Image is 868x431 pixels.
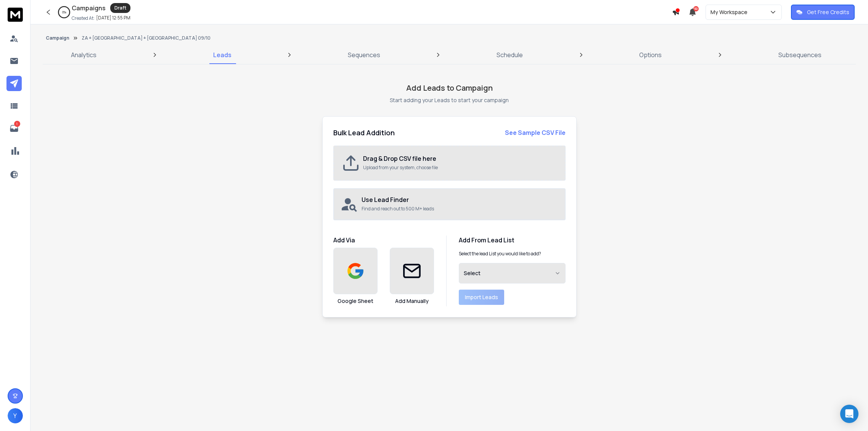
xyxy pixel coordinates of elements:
a: Schedule [492,46,527,64]
h1: Campaigns [72,3,106,13]
p: Leads [213,50,231,59]
p: Sequences [348,50,380,59]
p: Upload from your system, choose file [363,165,557,171]
span: 50 [693,6,699,11]
p: Options [639,50,662,59]
p: My Workspace [710,8,751,16]
h2: Use Lead Finder [362,195,559,204]
h3: Google Sheet [338,297,373,305]
span: Select [464,269,481,277]
button: Get Free Credits [791,5,855,20]
h3: Add Manually [395,297,429,305]
p: Analytics [71,50,96,59]
p: [DATE] 12:55 PM [96,15,130,21]
a: See Sample CSV File [505,128,566,137]
a: Options [635,46,666,64]
strong: See Sample CSV File [505,128,566,137]
button: Y [8,408,23,423]
a: Leads [209,46,236,64]
p: Get Free Credits [807,8,849,16]
h1: Add From Lead List [459,236,566,245]
button: Campaign [46,35,69,41]
p: Subsequences [778,50,821,59]
div: Open Intercom Messenger [840,405,858,423]
h2: Bulk Lead Addition [333,127,395,138]
p: Schedule [497,50,523,59]
h1: Add Via [333,236,434,245]
p: Created At: [72,15,95,21]
p: Start adding your Leads to start your campaign [390,96,509,104]
p: Select the lead List you would like to add? [459,251,541,257]
p: 0 % [62,10,66,14]
p: ZA + [GEOGRAPHIC_DATA] + [GEOGRAPHIC_DATA] 09/10 [82,35,211,41]
div: Draft [110,3,130,13]
a: Subsequences [774,46,826,64]
p: Find and reach out to 500 M+ leads [362,206,559,212]
a: Analytics [66,46,101,64]
a: 1 [6,121,22,136]
p: 1 [14,121,20,127]
h2: Drag & Drop CSV file here [363,154,557,163]
h1: Add Leads to Campaign [406,83,493,93]
a: Sequences [343,46,385,64]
